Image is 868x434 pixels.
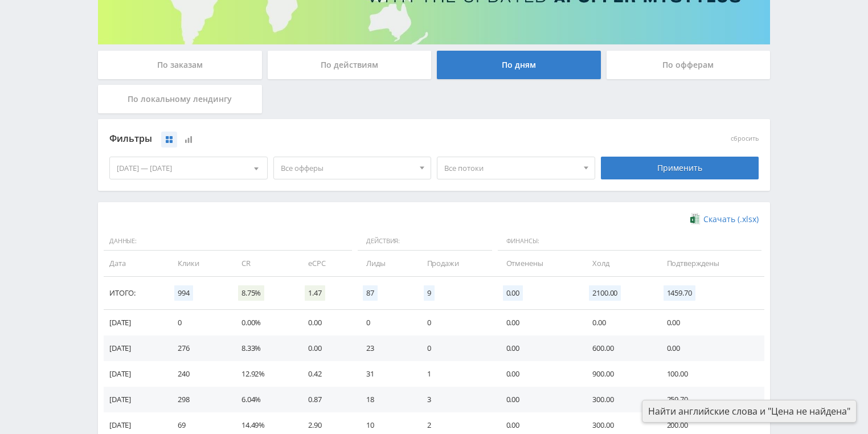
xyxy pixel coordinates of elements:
td: 100.00 [656,361,764,387]
div: По локальному лендингу [98,85,262,113]
td: 276 [166,335,230,361]
span: Действия: [358,232,492,251]
td: 0.42 [297,361,355,387]
td: Продажи [416,251,495,276]
td: 0.00 [495,335,582,361]
td: 0.00 [656,335,764,361]
td: Подтверждены [656,251,764,276]
td: 23 [355,335,415,361]
td: Дата [104,251,166,276]
div: По заказам [98,51,262,79]
span: 2100.00 [589,285,621,301]
td: Лиды [355,251,415,276]
td: 240 [166,361,230,387]
span: Финансы: [498,232,761,251]
td: 0 [416,335,495,361]
div: По действиям [268,51,432,79]
td: 8.33% [230,335,297,361]
td: 0.00 [297,335,355,361]
td: 298 [166,387,230,412]
td: 6.04% [230,387,297,412]
td: 0.00 [656,310,764,335]
td: [DATE] [104,310,166,335]
td: 0.00 [495,310,582,335]
span: Данные: [104,232,352,251]
button: сбросить [731,135,759,142]
td: 31 [355,361,415,387]
td: 0 [166,310,230,335]
img: xlsx [690,213,700,224]
td: 0.00 [495,361,582,387]
td: Отменены [495,251,582,276]
div: По офферам [607,51,771,79]
td: eCPC [297,251,355,276]
td: 18 [355,387,415,412]
span: Скачать (.xlsx) [703,215,759,224]
span: Все офферы [281,157,414,179]
div: Фильтры [109,130,595,148]
td: 0.00 [581,310,655,335]
td: 12.92% [230,361,297,387]
span: 87 [363,285,378,301]
td: 900.00 [581,361,655,387]
td: 1 [416,361,495,387]
td: [DATE] [104,387,166,412]
span: 1459.70 [664,285,695,301]
td: Итого: [104,277,166,310]
div: [DATE] — [DATE] [110,157,267,179]
td: 3 [416,387,495,412]
div: Применить [601,157,759,179]
span: 1.47 [305,285,325,301]
td: 0 [416,310,495,335]
td: 0 [355,310,415,335]
span: 9 [424,285,435,301]
td: 0.87 [297,387,355,412]
span: 0.00 [503,285,523,301]
td: 0.00 [495,387,582,412]
td: [DATE] [104,361,166,387]
td: [DATE] [104,335,166,361]
td: Клики [166,251,230,276]
span: 8.75% [238,285,264,301]
span: Все потоки [444,157,578,179]
td: 259.70 [656,387,764,412]
a: Скачать (.xlsx) [690,214,759,225]
td: Холд [581,251,655,276]
span: 994 [174,285,193,301]
div: По дням [437,51,601,79]
td: 0.00% [230,310,297,335]
td: 300.00 [581,387,655,412]
td: 600.00 [581,335,655,361]
div: Найти английские слова и "Цена не найдена" [642,400,857,423]
td: 0.00 [297,310,355,335]
td: CR [230,251,297,276]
